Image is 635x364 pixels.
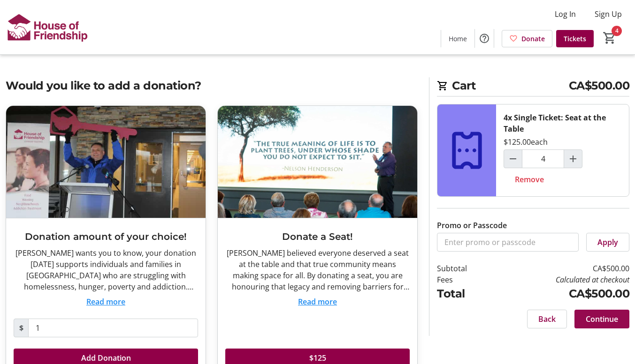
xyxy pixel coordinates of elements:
span: Add Donation [81,352,131,364]
button: Continue [574,310,629,328]
span: Log In [555,8,576,20]
span: $125 [309,352,326,364]
span: Tickets [564,34,586,44]
span: Sign Up [595,8,622,20]
button: Decrement by one [504,150,522,168]
span: Home [449,34,467,44]
td: Total [437,285,493,302]
span: Remove [515,174,544,185]
button: Read more [86,296,125,307]
h2: Would you like to add a donation? [6,77,418,94]
span: $ [14,319,29,337]
a: Tickets [556,30,594,47]
div: 4x Single Ticket: Seat at the Table [504,112,621,134]
button: Back [527,310,567,328]
label: Promo or Passcode [437,220,507,231]
div: [PERSON_NAME] wants you to know, your donation [DATE] supports individuals and families in [GEOGR... [14,247,198,292]
button: Apply [586,233,629,252]
img: Donation amount of your choice! [6,106,206,218]
span: Continue [586,313,618,325]
h3: Donate a Seat! [225,230,410,244]
h2: Cart [437,77,629,97]
button: Cart [601,30,618,46]
input: Enter promo or passcode [437,233,579,252]
td: CA$500.00 [493,263,629,274]
button: Remove [504,170,555,189]
a: Donate [502,30,552,47]
a: Home [441,30,474,47]
div: $125.00 each [504,136,548,148]
button: Increment by one [564,150,582,168]
td: Subtotal [437,263,493,274]
button: Log In [547,7,583,22]
img: House of Friendship's Logo [6,4,89,51]
h3: Donation amount of your choice! [14,230,198,244]
td: Fees [437,274,493,285]
span: CA$500.00 [569,77,630,94]
button: Read more [298,296,337,307]
input: Single Ticket: Seat at the Table Quantity [522,149,564,168]
img: Donate a Seat! [218,106,417,218]
button: Help [475,29,494,48]
span: Donate [521,34,545,44]
span: Apply [597,237,618,248]
div: [PERSON_NAME] believed everyone deserved a seat at the table and that true community means making... [225,247,410,292]
td: CA$500.00 [493,285,629,302]
button: Sign Up [587,7,629,22]
span: Back [538,313,556,325]
input: Donation Amount [28,319,198,337]
td: Calculated at checkout [493,274,629,285]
